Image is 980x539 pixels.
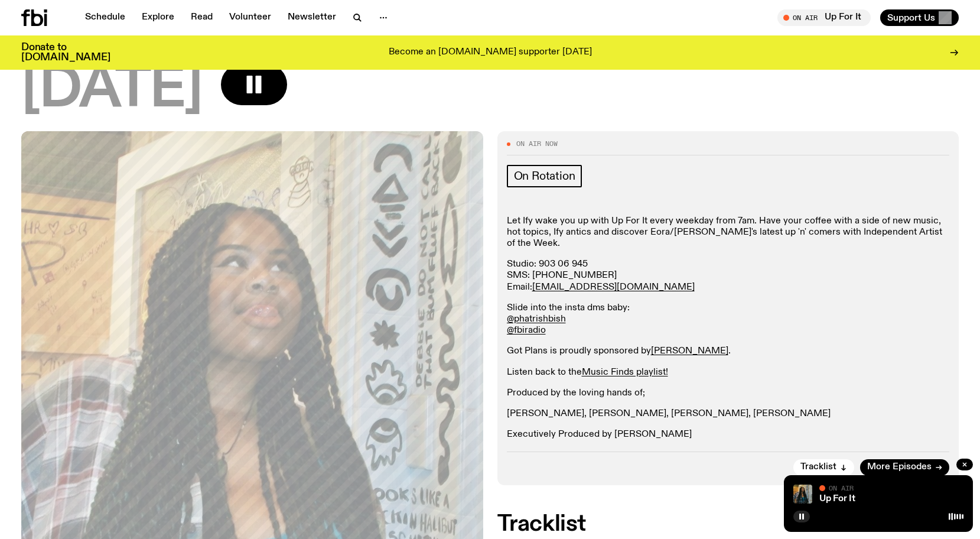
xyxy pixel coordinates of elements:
a: @phatrishbish [507,314,566,324]
span: More Episodes [867,463,932,472]
span: [DATE] [21,64,202,117]
p: Executively Produced by [PERSON_NAME] [507,429,950,440]
button: Support Us [880,9,959,26]
p: Studio: 903 06 945 SMS: [PHONE_NUMBER] Email: [507,259,950,293]
a: Volunteer [222,9,278,26]
p: Produced by the loving hands of; [507,388,950,399]
a: Explore [135,9,181,26]
a: [PERSON_NAME] [651,346,728,356]
span: On Air Now [516,141,558,147]
a: Music Finds playlist! [582,368,668,377]
h3: Donate to [DOMAIN_NAME] [21,43,110,63]
a: On Rotation [507,165,582,187]
span: On Rotation [514,170,575,183]
a: Schedule [78,9,132,26]
a: [EMAIL_ADDRESS][DOMAIN_NAME] [532,283,695,292]
a: @fbiradio [507,326,546,335]
button: Tracklist [793,459,854,476]
a: Up For It [819,494,855,504]
span: On Air [829,484,854,492]
p: Listen back to the [507,367,950,378]
span: Tracklist [800,463,836,472]
h2: Tracklist [497,514,959,535]
p: Become an [DOMAIN_NAME] supporter [DATE] [389,47,592,58]
span: Support Us [887,12,935,23]
p: Got Plans is proudly sponsored by . [507,346,950,357]
p: Let Ify wake you up with Up For It every weekday from 7am. Have your coffee with a side of new mu... [507,216,950,250]
img: Ify - a Brown Skin girl with black braided twists, looking up to the side with her tongue stickin... [793,485,812,504]
p: [PERSON_NAME], [PERSON_NAME], [PERSON_NAME], [PERSON_NAME] [507,408,950,420]
a: More Episodes [860,459,949,476]
a: Newsletter [281,9,343,26]
a: Read [184,9,220,26]
button: On AirUp For It [777,9,871,26]
p: Slide into the insta dms baby: [507,303,950,337]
